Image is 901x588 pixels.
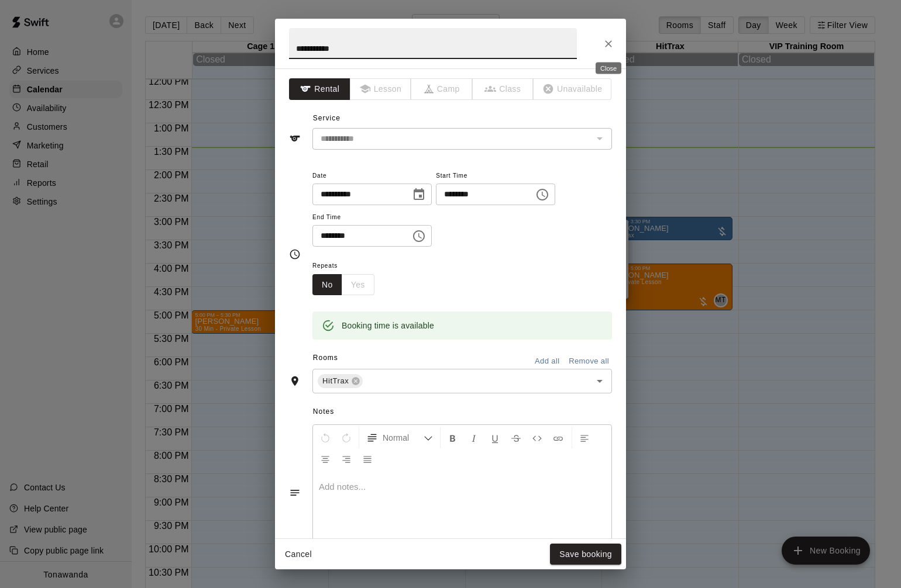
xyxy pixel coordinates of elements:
span: The type of an existing booking cannot be changed [350,78,412,100]
button: Close [598,33,619,54]
span: Date [312,168,432,184]
span: The type of an existing booking cannot be changed [411,78,473,100]
button: Remove all [566,352,612,371]
svg: Notes [289,487,301,499]
button: Justify Align [357,448,377,469]
button: Choose time, selected time is 3:00 PM [531,183,554,206]
div: Close [596,63,621,74]
button: Center Align [315,448,335,469]
button: Cancel [280,544,317,565]
button: Save booking [550,544,621,565]
span: Start Time [436,168,555,184]
button: Format Underline [485,427,505,448]
button: Choose time, selected time is 3:30 PM [407,224,431,248]
span: Normal [383,432,424,444]
button: Open [592,373,608,389]
button: Rental [289,78,350,100]
span: HitTrax [318,375,353,387]
button: Redo [336,427,356,448]
svg: Rooms [289,375,301,387]
span: End Time [312,210,432,226]
span: The type of an existing booking cannot be changed [473,78,534,100]
button: Formatting Options [362,427,438,448]
button: Format Bold [443,427,463,448]
span: Rooms [313,354,338,362]
button: Format Strikethrough [506,427,526,448]
button: Add all [528,352,566,371]
button: Right Align [336,448,356,469]
span: Service [313,114,341,122]
button: Undo [315,427,335,448]
span: Notes [313,403,612,421]
button: Format Italics [464,427,484,448]
div: outlined button group [312,274,374,296]
svg: Timing [289,248,301,260]
div: HitTrax [318,374,363,388]
button: Choose date, selected date is Sep 16, 2025 [407,183,431,206]
div: Booking time is available [342,315,434,336]
svg: Service [289,133,301,144]
button: Left Align [575,427,594,448]
span: Repeats [312,258,384,274]
span: The type of an existing booking cannot be changed [534,78,612,100]
button: Insert Link [548,427,568,448]
button: Insert Code [527,427,547,448]
div: The service of an existing booking cannot be changed [312,128,612,150]
button: No [312,274,342,296]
